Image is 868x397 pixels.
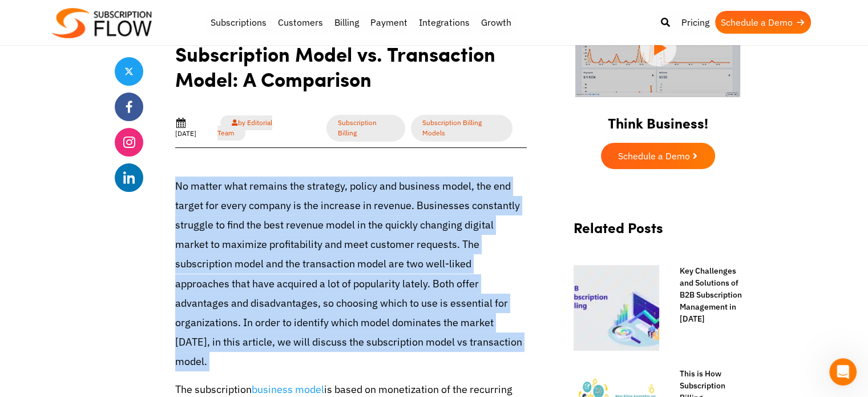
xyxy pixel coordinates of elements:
a: Customers [272,11,329,34]
span: Schedule a Demo [618,151,690,161]
a: Billing [329,11,365,34]
a: Key Challenges and Solutions of B2B Subscription Management in [DATE] [668,265,742,325]
p: No matter what remains the strategy, policy and business model, the end target for every company ... [175,177,527,372]
a: Integrations [413,11,475,34]
a: by Editorial Team [217,115,272,141]
a: Growth [475,11,517,34]
a: Payment [365,11,413,34]
a: Schedule a Demo [601,143,715,169]
a: business model [252,383,324,396]
iframe: Intercom live chat [829,358,857,386]
img: Subscriptionflow [52,8,152,38]
a: Subscription Billing Models [411,115,512,142]
h1: Subscription Model vs. Transaction Model: A Comparison [175,41,527,100]
a: Schedule a Demo [715,11,811,34]
a: Subscriptions [205,11,272,34]
a: Pricing [676,11,715,34]
a: Subscription Billing [326,115,405,142]
img: B2B subscription billing [574,265,659,351]
div: [DATE] [175,117,206,139]
h2: Think Business! [562,101,754,137]
h2: Related Posts [574,219,742,247]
